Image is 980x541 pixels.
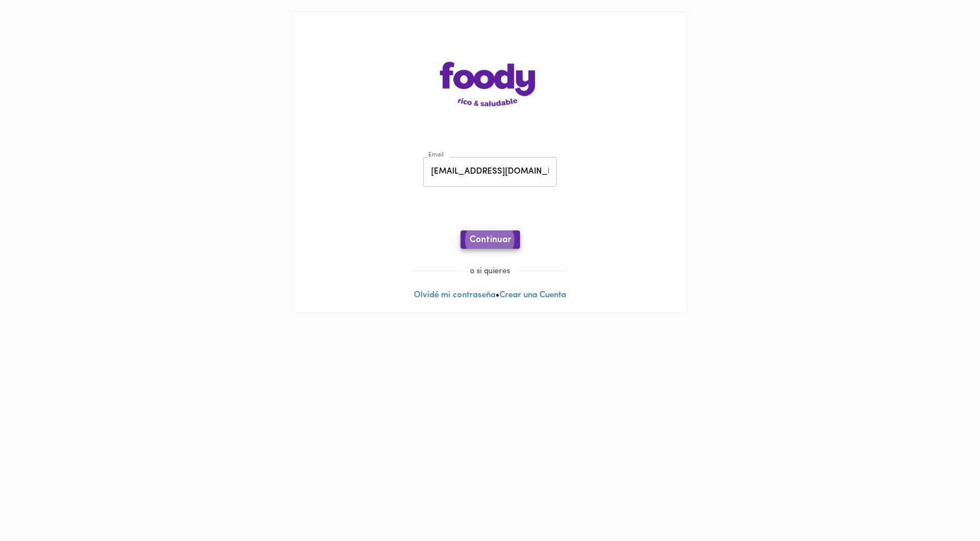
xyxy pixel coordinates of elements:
[440,62,540,106] img: logo-main-page.png
[469,235,511,245] span: Continuar
[414,291,496,299] a: Olvidé mi contraseña
[499,291,566,299] a: Crear una Cuenta
[915,476,969,530] iframe: Messagebird Livechat Widget
[461,230,520,249] button: Continuar
[293,12,687,312] div: •
[463,267,517,276] span: o si quieres
[423,157,557,188] input: pepitoperez@gmail.com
